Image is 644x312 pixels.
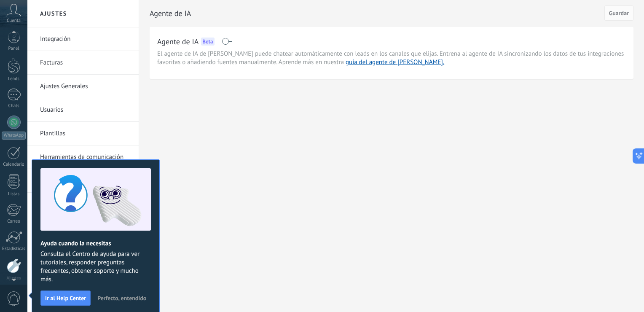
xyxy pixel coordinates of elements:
[27,27,139,51] li: Integración
[150,5,604,22] h2: Agente de IA
[604,5,633,21] button: Guardar
[27,145,139,169] li: Herramientas de comunicación
[27,75,139,98] li: Ajustes Generales
[609,10,629,16] span: Guardar
[2,46,26,51] div: Panel
[97,295,146,301] span: Perfecto, entendido
[157,50,626,67] span: El agente de IA de [PERSON_NAME] puede chatear automáticamente con leads en los canales que elija...
[27,98,139,122] li: Usuarios
[40,239,151,247] h2: Ayuda cuando la necesitas
[2,191,26,197] div: Listas
[2,103,26,109] div: Chats
[40,290,91,306] button: Ir al Help Center
[157,36,199,47] h2: Agente de IA
[40,75,130,98] a: Ajustes Generales
[45,295,86,301] span: Ir al Help Center
[27,51,139,75] li: Facturas
[2,76,26,82] div: Leads
[2,219,26,224] div: Correo
[7,18,21,24] span: Cuenta
[2,162,26,167] div: Calendario
[40,98,130,122] a: Usuarios
[94,292,150,304] button: Perfecto, entendido
[40,250,151,284] span: Consulta el Centro de ayuda para ver tutoriales, responder preguntas frecuentes, obtener soporte ...
[346,58,444,66] a: guía del agente de [PERSON_NAME].
[40,27,130,51] a: Integración
[27,122,139,145] li: Plantillas
[40,145,130,169] a: Herramientas de comunicación
[40,122,130,145] a: Plantillas
[2,246,26,252] div: Estadísticas
[40,51,130,75] a: Facturas
[201,38,214,46] div: Beta
[2,132,26,140] div: WhatsApp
